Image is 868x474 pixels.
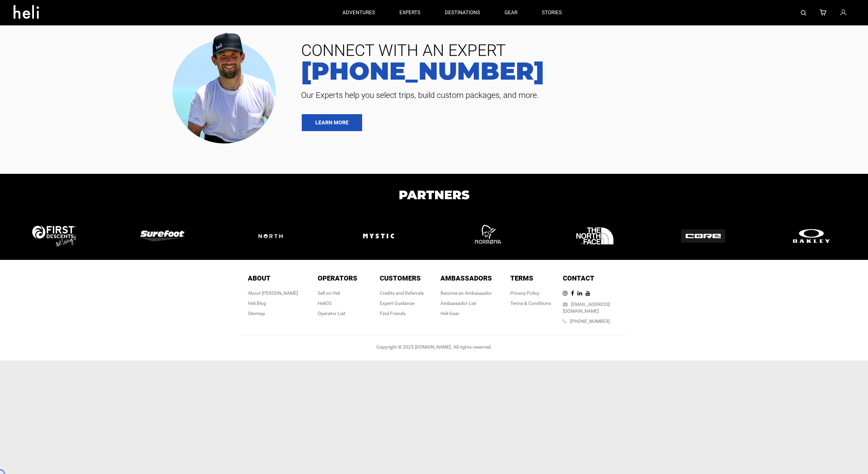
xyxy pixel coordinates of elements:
[318,274,357,282] span: Operators
[248,310,298,317] div: Sitemap
[440,274,492,282] span: Ambassadors
[681,229,725,243] img: logo
[380,274,421,282] span: Customers
[342,9,375,16] p: adventures
[510,301,551,306] a: Terms & Conditions
[357,215,400,257] img: logo
[445,9,480,16] p: destinations
[248,274,271,282] span: About
[440,290,492,296] a: Become an Ambassador
[801,10,806,16] img: search-bar-icon.svg
[563,302,610,314] a: [EMAIL_ADDRESS][DOMAIN_NAME]
[440,300,492,307] div: Ambassador List
[466,215,508,257] img: logo
[380,310,424,317] div: Find Friends
[318,310,357,317] div: Operator List
[318,290,357,296] div: Sell on Heli
[440,311,459,316] a: Heli Gear
[248,290,298,296] div: About [PERSON_NAME]
[789,227,833,245] img: logo
[318,301,332,306] a: HeliOS
[167,27,286,147] img: contact our team
[296,42,858,59] span: CONNECT WITH AN EXPERT
[380,290,424,296] a: Credits and Referrals
[248,301,266,306] a: Heli Blog
[510,290,539,296] a: Privacy Policy
[32,226,76,246] img: logo
[140,230,184,241] img: logo
[510,274,533,282] span: Terms
[399,9,420,16] p: experts
[296,90,858,101] span: Our Experts help you select trips, build custom packages, and more.
[241,344,627,350] div: Copyright © 2025 [DOMAIN_NAME]. All rights reserved.
[574,215,616,257] img: logo
[302,114,362,131] a: LEARN MORE
[296,59,858,83] a: [PHONE_NUMBER]
[563,274,594,282] span: Contact
[570,318,610,324] a: [PHONE_NUMBER]
[249,225,293,248] img: logo
[380,301,414,306] a: Expert Guidance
